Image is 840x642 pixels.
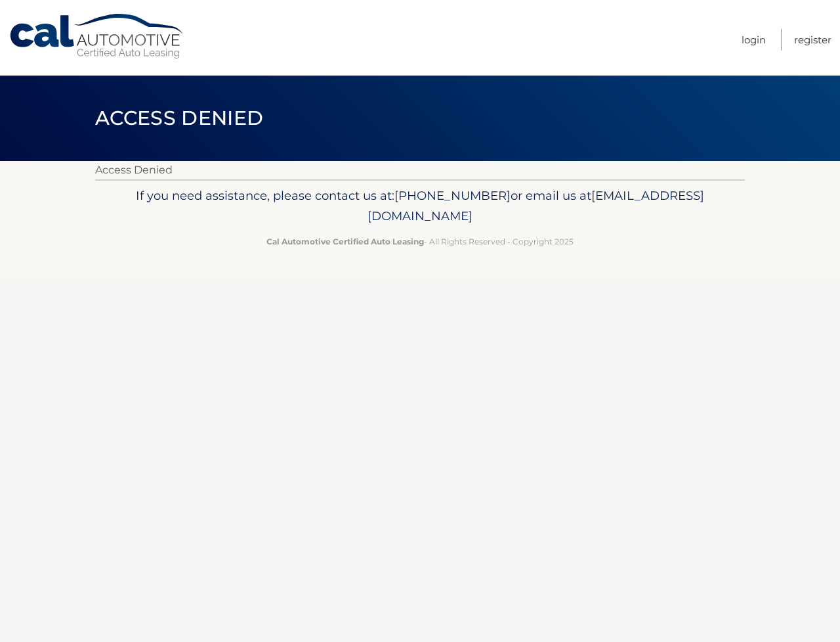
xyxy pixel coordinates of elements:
[104,235,736,248] p: - All Rights Reserved - Copyright 2025
[95,106,263,130] span: Access Denied
[394,188,511,203] span: [PHONE_NUMBER]
[104,185,736,227] p: If you need assistance, please contact us at: or email us at
[794,29,831,51] a: Register
[742,29,766,51] a: Login
[95,161,745,179] p: Access Denied
[266,237,424,246] strong: Cal Automotive Certified Auto Leasing
[9,13,186,60] a: Cal Automotive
